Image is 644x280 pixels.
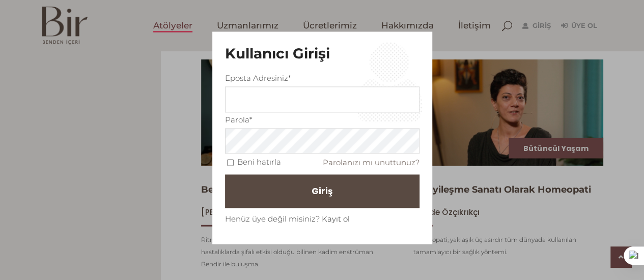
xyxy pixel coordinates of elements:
h3: Kullanıcı Girişi [225,45,419,63]
label: Parola* [225,113,253,126]
label: Beni hatırla [237,156,281,169]
input: Üç veya daha fazla karakter [225,86,419,112]
span: Henüz üye değil misiniz? [225,214,320,224]
label: Eposta Adresiniz* [225,72,291,84]
a: Parolanızı mı unuttunuz? [323,158,419,167]
button: Giriş [225,175,419,208]
a: Kayıt ol [322,214,350,224]
span: Giriş [312,183,332,200]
